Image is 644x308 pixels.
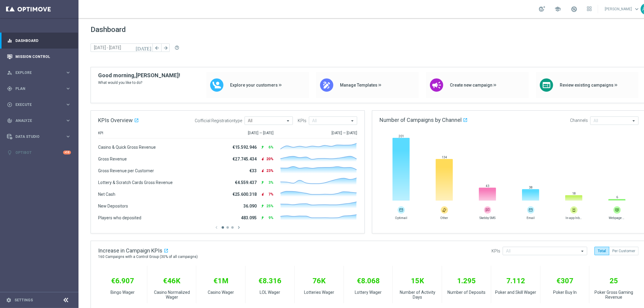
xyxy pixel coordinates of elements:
i: lightbulb [7,150,12,155]
button: person_search Explore keyboard_arrow_right [7,70,71,75]
i: settings [6,297,11,303]
button: gps_fixed Plan keyboard_arrow_right [7,86,71,91]
button: track_changes Analyze keyboard_arrow_right [7,118,71,123]
i: person_search [7,70,12,75]
a: [PERSON_NAME]keyboard_arrow_down [604,5,641,14]
span: Execute [15,103,65,106]
i: keyboard_arrow_right [65,118,71,123]
span: school [554,6,561,12]
div: Optibot [7,144,71,160]
div: Data Studio [7,134,65,139]
button: equalizer Dashboard [7,38,71,43]
i: play_circle_outline [7,102,12,107]
button: Mission Control [7,54,71,59]
div: Analyze [7,118,65,123]
div: Plan [7,86,65,91]
i: keyboard_arrow_right [65,102,71,107]
span: Explore [15,71,65,75]
div: Mission Control [7,49,71,65]
i: keyboard_arrow_right [65,86,71,91]
button: play_circle_outline Execute keyboard_arrow_right [7,102,71,107]
span: Analyze [15,119,65,122]
i: keyboard_arrow_right [65,70,71,75]
i: track_changes [7,118,12,123]
a: Settings [14,298,33,302]
div: Dashboard [7,33,71,49]
i: equalizer [7,38,12,43]
i: keyboard_arrow_right [65,134,71,139]
div: +10 [63,151,71,154]
div: Execute [7,102,65,107]
span: Plan [15,87,65,90]
a: Mission Control [15,49,71,65]
span: Data Studio [15,135,65,138]
a: Dashboard [15,33,71,49]
a: Optibot [15,144,63,160]
button: Data Studio keyboard_arrow_right [7,134,71,139]
div: Explore [7,70,65,75]
span: keyboard_arrow_down [633,6,640,12]
i: gps_fixed [7,86,12,91]
button: lightbulb Optibot +10 [7,150,71,155]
